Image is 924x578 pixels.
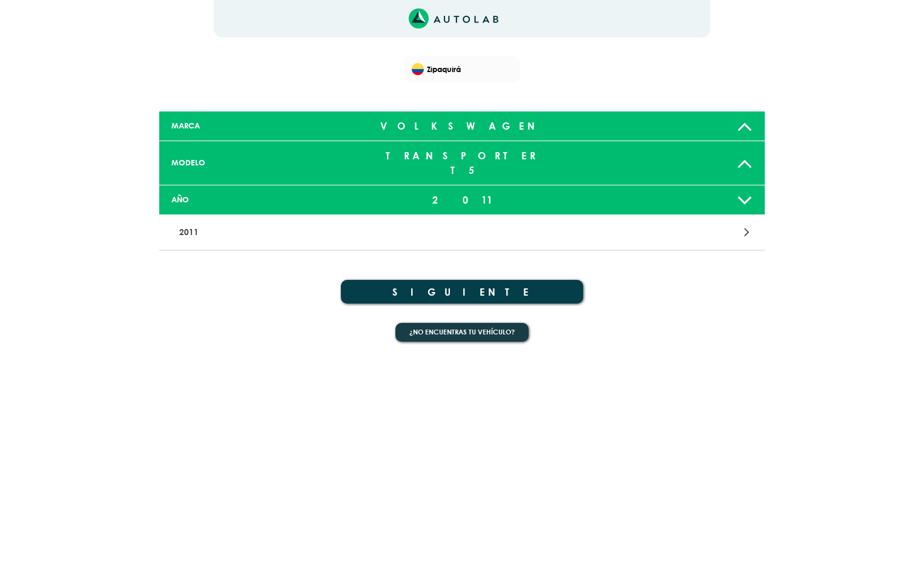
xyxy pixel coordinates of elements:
a: AÑO 2011 [159,185,765,215]
div: TRANSPORTER T5 [362,144,562,182]
button: ¿No encuentras tu vehículo? [395,323,529,342]
img: Flag of COLOMBIA [412,63,424,75]
a: MODELO TRANSPORTER T5 [159,141,765,185]
div: 2011 [362,188,562,212]
p: 2011 [174,221,552,244]
div: MARCA [162,120,362,131]
div: MODELO [162,157,362,168]
a: MARCA VOLKSWAGEN [159,111,765,141]
a: Link al sitio de autolab [409,12,499,24]
div: VOLKSWAGEN [362,114,562,138]
div: AÑO [162,194,362,205]
button: SIGUIENTE [341,280,583,304]
div: Flag of COLOMBIAZipaquirá [404,56,520,82]
span: Zipaquirá [412,61,515,78]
